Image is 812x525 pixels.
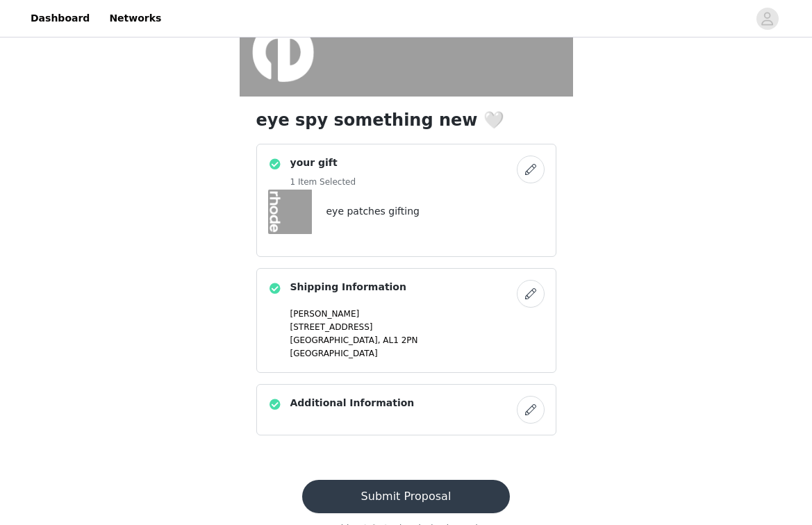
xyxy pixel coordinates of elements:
[326,204,420,219] h4: eye patches gifting
[383,335,417,345] span: AL1 2PN
[101,3,169,34] a: Networks
[256,144,556,257] div: your gift
[256,384,556,435] div: Additional Information
[302,480,510,513] button: Submit Proposal
[290,176,356,188] h5: 1 Item Selected
[290,335,381,345] span: [GEOGRAPHIC_DATA],
[256,268,556,373] div: Shipping Information
[22,3,98,34] a: Dashboard
[290,321,545,333] p: [STREET_ADDRESS]
[290,280,406,294] h4: Shipping Information
[256,108,556,133] h1: eye spy something new 🤍
[268,190,313,234] img: eye patches gifting
[290,396,415,410] h4: Additional Information
[761,8,774,30] div: avatar
[290,308,545,320] p: [PERSON_NAME]
[290,156,356,170] h4: your gift
[290,347,545,360] p: [GEOGRAPHIC_DATA]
